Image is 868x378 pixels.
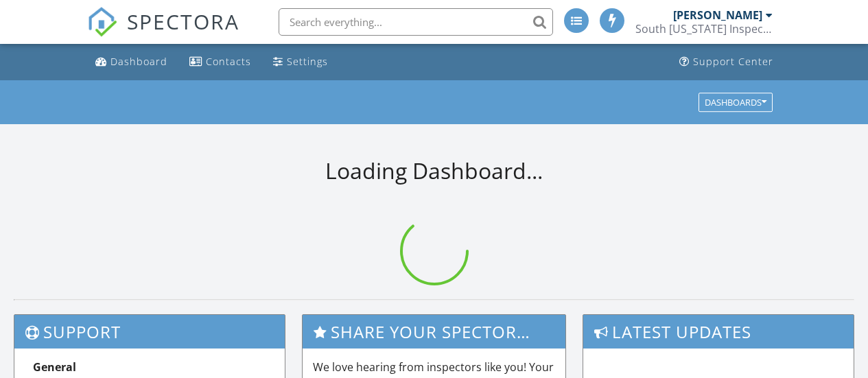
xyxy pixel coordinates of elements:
[635,22,773,36] div: South Florida Inspectors
[14,315,285,349] h3: Support
[90,49,173,75] a: Dashboard
[33,359,76,375] strong: General
[110,55,167,68] div: Dashboard
[583,315,854,349] h3: Latest Updates
[184,49,257,75] a: Contacts
[87,7,117,37] img: The Best Home Inspection Software - Spectora
[673,8,762,22] div: [PERSON_NAME]
[287,55,328,68] div: Settings
[127,7,239,36] span: SPECTORA
[206,55,251,68] div: Contacts
[303,315,565,349] h3: Share Your Spectora Experience
[705,97,766,107] div: Dashboards
[268,49,333,75] a: Settings
[693,55,773,68] div: Support Center
[699,93,773,112] button: Dashboards
[674,49,779,75] a: Support Center
[87,19,239,47] a: SPECTORA
[279,8,553,36] input: Search everything...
